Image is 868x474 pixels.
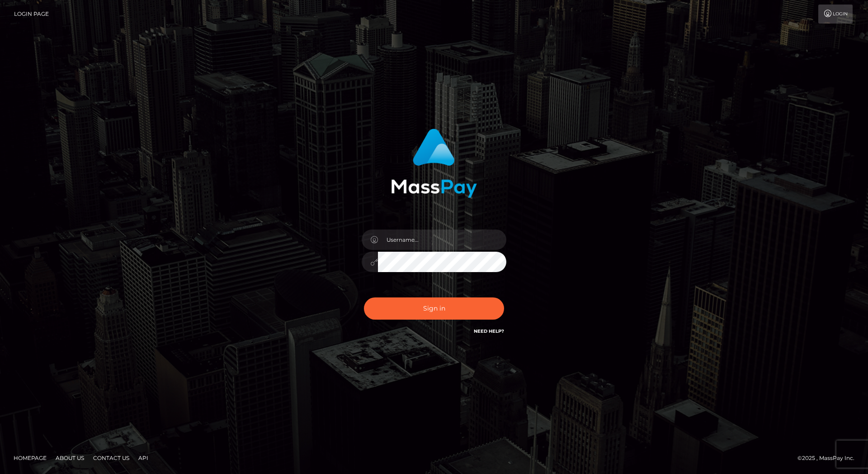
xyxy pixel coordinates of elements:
[10,451,50,465] a: Homepage
[378,230,506,250] input: Username...
[14,5,49,24] a: Login Page
[52,451,88,465] a: About Us
[391,129,477,198] img: MassPay Login
[90,451,133,465] a: Contact Us
[474,328,504,334] a: Need Help?
[135,451,152,465] a: API
[797,453,861,463] div: © 2025 , MassPay Inc.
[364,297,504,320] button: Sign in
[818,5,853,24] a: Login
